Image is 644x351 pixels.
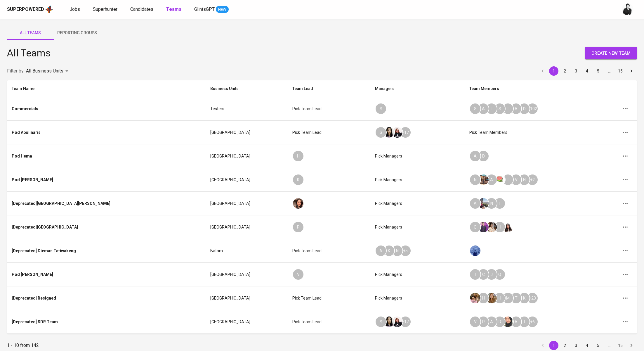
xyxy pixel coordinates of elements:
[486,293,497,303] img: giang.nguyenhahuong@glints.com
[400,245,411,257] div: + 5
[478,103,489,115] div: A
[627,66,636,76] button: Go to next page
[503,317,513,327] img: alvita.vidya@glints.com
[12,200,110,206] div: [Deprecated][GEOGRAPHIC_DATA][PERSON_NAME]
[70,6,81,13] a: Jobs
[206,286,288,310] td: [GEOGRAPHIC_DATA]
[375,225,402,229] span: Pick managers
[375,296,402,300] span: Pick managers
[518,316,530,328] div: I
[470,293,480,303] img: quoc.dang@glints.com
[130,6,155,13] a: Candidates
[616,341,625,350] button: Go to page 15
[469,316,481,328] div: V
[622,4,633,15] img: medwi@glints.com
[527,316,538,328] div: + 6
[616,66,625,76] button: Go to page 15
[12,319,58,325] div: [Deprecated] SDR Team
[400,127,411,138] div: + 17
[502,174,514,186] div: T
[465,80,614,97] th: Team Members
[469,174,481,186] div: N
[605,343,614,348] div: …
[486,269,497,280] div: J
[70,6,80,12] span: Jobs
[292,296,322,300] span: Pick team lead
[206,310,288,334] td: [GEOGRAPHIC_DATA]
[486,103,497,115] div: L
[375,154,402,158] span: Pick managers
[510,292,522,304] div: T
[549,66,558,76] button: page 1
[292,269,304,280] div: V
[12,177,53,183] div: Pod [PERSON_NAME]
[206,168,288,192] td: [GEOGRAPHIC_DATA]
[384,127,394,138] img: sefanya.kardia@glints.com
[527,174,538,186] div: + 2
[57,29,97,37] span: Reporting Groups
[560,66,570,76] button: Go to page 2
[518,174,530,186] div: H
[585,47,637,59] button: create new team
[288,80,370,97] th: Team Lead
[7,47,51,59] h4: All Teams
[494,269,506,280] div: Q
[12,224,78,230] div: [Deprecated][GEOGRAPHIC_DATA]
[375,201,402,206] span: Pick managers
[582,66,592,76] button: Go to page 4
[375,127,387,138] div: S
[166,6,183,13] a: Teams
[469,269,481,280] div: T
[11,29,50,37] span: All Teams
[292,248,322,253] span: Pick team lead
[518,103,530,115] div: D
[194,6,215,12] span: GlintsGPT
[591,49,631,57] span: create new team
[375,245,387,257] div: A
[7,80,206,97] th: Team Name
[593,66,603,76] button: Go to page 5
[478,316,489,328] div: R
[391,245,403,257] div: N
[206,239,288,263] td: Batam
[93,6,117,12] span: Superhunter
[571,341,581,350] button: Go to page 3
[510,316,522,328] div: A
[527,292,538,304] div: + 23
[392,317,402,327] img: tricilia@glints.com
[527,103,538,115] div: + 102
[593,341,603,350] button: Go to page 5
[375,316,387,328] div: S
[469,150,481,162] div: A
[486,222,497,232] img: hoa.nguyenthi@glints.com
[537,341,637,350] nav: pagination navigation
[502,292,514,304] div: M
[627,341,636,350] button: Go to next page
[469,130,507,135] span: Pick team members
[206,192,288,215] td: [GEOGRAPHIC_DATA]
[582,341,592,350] button: Go to page 4
[478,222,489,232] img: phu.huynh@glints.com
[12,129,41,135] div: Pod Apolinaris
[469,221,481,233] div: Q
[206,215,288,239] td: [GEOGRAPHIC_DATA]
[206,144,288,168] td: [GEOGRAPHIC_DATA]
[206,80,288,97] th: Business Units
[370,80,465,97] th: Managers
[502,103,514,115] div: I
[292,319,322,324] span: Pick team lead
[510,103,522,115] div: A
[166,6,181,12] b: Teams
[292,150,304,162] div: H
[7,6,44,13] div: Superpowered
[12,153,32,159] div: Pod Hema
[292,174,304,186] div: K
[12,272,53,277] div: Pod [PERSON_NAME]
[375,272,402,277] span: Pick managers
[469,198,481,209] div: A
[12,248,76,254] div: [Deprecated] Diemas Tatiwakeng
[503,222,513,232] img: qui.bui@glints.com
[216,7,229,13] span: NEW
[26,66,70,76] div: All Business Units
[7,342,39,349] p: 1 - 10 from 142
